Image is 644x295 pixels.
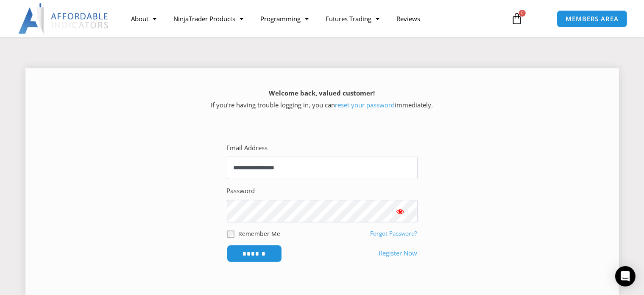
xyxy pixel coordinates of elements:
a: Register Now [379,247,418,259]
div: Open Intercom Messenger [615,266,636,287]
a: Futures Trading [317,9,388,28]
a: Programming [252,9,317,28]
label: Remember Me [239,229,281,238]
span: 0 [519,10,526,17]
a: Forgot Password? [371,230,418,237]
img: LogoAI | Affordable Indicators – NinjaTrader [18,3,109,34]
a: About [123,9,165,28]
a: Reviews [388,9,429,28]
span: MEMBERS AREA [566,16,619,22]
button: Show password [384,200,418,222]
label: Email Address [227,142,268,154]
label: Password [227,185,255,197]
a: reset your password [335,101,395,109]
strong: Welcome back, valued customer! [269,89,375,97]
a: 0 [498,6,535,31]
a: NinjaTrader Products [165,9,252,28]
a: MEMBERS AREA [557,10,627,28]
nav: Menu [123,9,503,28]
p: If you’re having trouble logging in, you can immediately. [40,87,604,111]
